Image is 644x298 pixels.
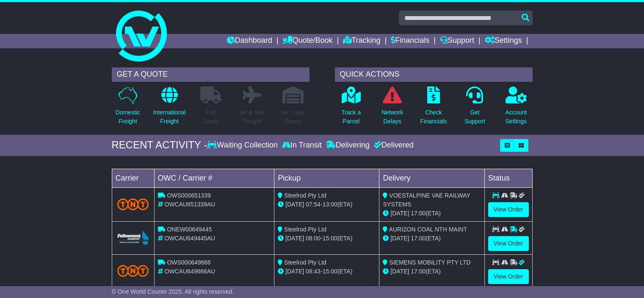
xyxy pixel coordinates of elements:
[117,231,149,245] img: Followmont_Transport.png
[335,67,533,82] div: QUICK ACTIONS
[274,169,379,187] td: Pickup
[278,200,376,209] div: - (ETA)
[112,288,234,295] span: © One World Courier 2025. All rights reserved.
[227,34,272,48] a: Dashboard
[278,234,376,243] div: - (ETA)
[280,141,324,150] div: In Transit
[167,259,211,266] span: OWS000649666
[278,267,376,276] div: - (ETA)
[239,108,264,126] p: Air & Sea Freight
[306,268,321,275] span: 08:43
[390,210,409,217] span: [DATE]
[116,108,140,126] p: Domestic Freight
[207,141,279,150] div: Waiting Collection
[341,108,361,126] p: Track a Parcel
[505,86,528,131] a: AccountSettings
[383,234,481,243] div: (ETA)
[485,34,522,48] a: Settings
[284,259,326,266] span: Steelrod Pty Ltd
[282,108,304,126] p: Air / Sea Depot
[383,209,481,218] div: (ETA)
[391,34,429,48] a: Financials
[420,86,448,131] a: CheckFinancials
[488,202,529,217] a: View Order
[390,268,409,275] span: [DATE]
[389,226,467,233] span: AURIZON COAL NTH MAINT
[282,34,332,48] a: Quote/Book
[284,192,326,199] span: Steelrod Pty Ltd
[167,192,211,199] span: OWS000651339
[117,198,149,210] img: TNT_Domestic.png
[484,169,532,187] td: Status
[306,235,321,242] span: 08:00
[285,268,304,275] span: [DATE]
[284,226,326,233] span: Steelrod Pty Ltd
[323,268,337,275] span: 15:00
[285,201,304,208] span: [DATE]
[117,265,149,276] img: TNT_Domestic.png
[164,235,215,242] span: OWCAU649445AU
[411,210,426,217] span: 17:00
[341,86,361,131] a: Track aParcel
[152,86,186,131] a: InternationalFreight
[324,141,372,150] div: Delivering
[411,268,426,275] span: 17:00
[343,34,380,48] a: Tracking
[420,108,447,126] p: Check Financials
[306,201,321,208] span: 07:54
[164,268,215,275] span: OWCAU649666AU
[383,267,481,276] div: (ETA)
[381,108,403,126] p: Network Delays
[411,235,426,242] span: 17:00
[153,108,185,126] p: International Freight
[488,269,529,284] a: View Order
[464,86,486,131] a: GetSupport
[200,108,221,126] p: Full Loads
[383,192,470,208] span: VOESTALPINE VAE RAILWAY SYSTEMS
[164,201,215,208] span: OWCAU651339AU
[285,235,304,242] span: [DATE]
[154,169,274,187] td: OWC / Carrier #
[323,201,337,208] span: 13:00
[464,108,485,126] p: Get Support
[440,34,474,48] a: Support
[381,86,404,131] a: NetworkDelays
[389,259,470,266] span: SIEMENS MOBILITY PTY LTD
[323,235,337,242] span: 15:00
[112,139,207,151] div: RECENT ACTIVITY -
[488,236,529,251] a: View Order
[390,235,409,242] span: [DATE]
[167,226,212,233] span: ONEW00649445
[112,67,310,82] div: GET A QUOTE
[506,108,527,126] p: Account Settings
[379,169,484,187] td: Delivery
[112,169,154,187] td: Carrier
[372,141,414,150] div: Delivered
[115,86,141,131] a: DomesticFreight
